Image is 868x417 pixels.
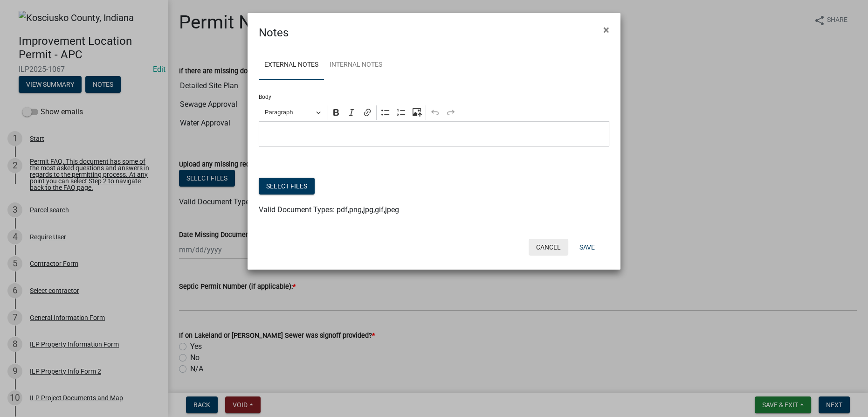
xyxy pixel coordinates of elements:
[259,121,609,147] div: Editor editing area: main. Press Alt+0 for help.
[259,50,324,80] a: External Notes
[603,23,609,36] span: ×
[259,104,609,121] div: Editor toolbar
[324,50,388,80] a: Internal Notes
[596,17,617,43] button: Close
[261,105,325,120] button: Paragraph, Heading
[529,239,568,256] button: Cancel
[259,178,315,195] button: Select files
[259,24,289,41] h4: Notes
[572,239,602,256] button: Save
[259,205,399,214] span: Valid Document Types: pdf,png,jpg,gif,jpeg
[265,107,313,118] span: Paragraph
[259,94,271,100] label: Body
